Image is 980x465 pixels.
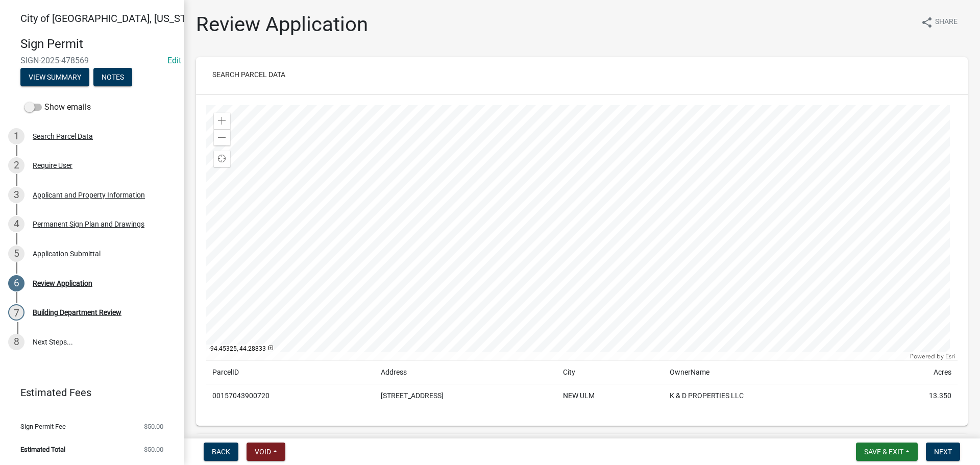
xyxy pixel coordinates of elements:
td: 00157043900720 [206,384,375,408]
span: Estimated Total [20,446,65,453]
div: Search Parcel Data [33,133,93,140]
div: 8 [8,334,24,350]
button: Save & Exit [856,443,918,461]
td: 13.350 [873,384,958,408]
span: Back [212,448,230,456]
span: SIGN-2025-478569 [20,56,163,65]
td: Address [375,361,557,384]
button: Back [204,443,238,461]
div: 5 [8,246,24,262]
button: View Summary [20,68,89,86]
td: City [557,361,664,384]
div: 2 [8,157,24,174]
span: $50.00 [144,446,163,453]
td: NEW ULM [557,384,664,408]
span: Next [934,448,952,456]
button: Notes [93,68,132,86]
span: Save & Exit [864,448,903,456]
wm-modal-confirm: Edit Application Number [167,56,181,65]
wm-modal-confirm: Notes [93,74,132,82]
button: Void [247,443,285,461]
div: Permanent Sign Plan and Drawings [33,221,144,228]
div: Zoom in [214,113,230,129]
button: Next [926,443,960,461]
button: Search Parcel Data [204,65,293,84]
div: Application Submittal [33,250,101,257]
span: $50.00 [144,423,163,430]
span: Void [255,448,271,456]
div: Powered by [908,352,958,360]
div: 4 [8,216,24,232]
td: ParcelID [206,361,375,384]
button: shareShare [913,12,966,32]
i: share [921,16,933,29]
td: Acres [873,361,958,384]
td: OwnerName [664,361,873,384]
td: K & D PROPERTIES LLC [664,384,873,408]
span: City of [GEOGRAPHIC_DATA], [US_STATE] [20,12,206,25]
div: 7 [8,304,24,321]
div: 6 [8,275,24,291]
div: 3 [8,187,24,203]
span: Sign Permit Fee [20,423,66,430]
h1: Review Application [196,12,368,37]
div: Zoom out [214,129,230,145]
div: Find my location [214,151,230,167]
div: Require User [33,162,72,169]
wm-modal-confirm: Summary [20,74,89,82]
a: Edit [167,56,181,65]
a: Estimated Fees [8,382,167,403]
label: Show emails [24,101,91,113]
div: 1 [8,128,24,144]
span: Share [935,16,958,29]
div: Building Department Review [33,309,121,316]
h4: Sign Permit [20,37,176,52]
div: Review Application [33,280,92,287]
td: [STREET_ADDRESS] [375,384,557,408]
div: Applicant and Property Information [33,191,145,199]
a: Esri [945,353,955,360]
